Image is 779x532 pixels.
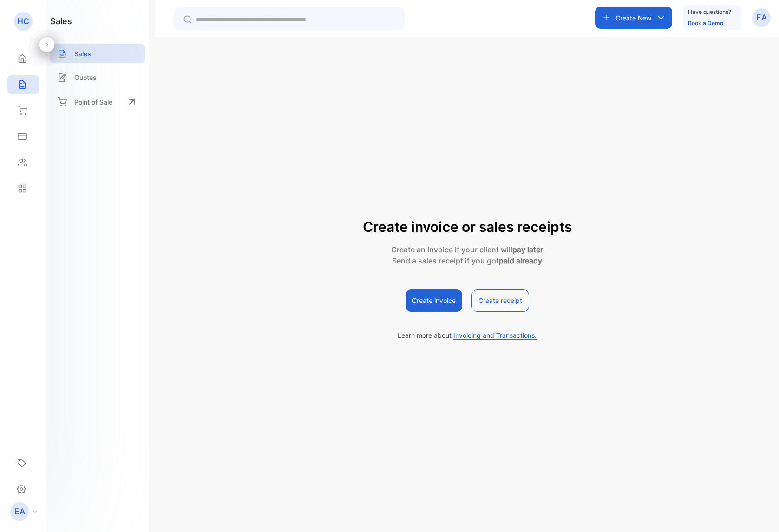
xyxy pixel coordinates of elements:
p: Point of Sale [74,97,112,107]
span: Invoicing and Transactions. [453,331,537,340]
button: EA [752,7,771,29]
button: Create New [595,7,672,29]
a: Sales [50,44,145,63]
a: Point of Sale [50,92,145,112]
a: Book a Demo [688,20,723,26]
p: Quotes [74,72,97,82]
a: Quotes [50,68,145,87]
p: Create an invoice if your client will [363,244,572,255]
strong: paid already [499,256,542,265]
button: Create invoice [406,289,462,312]
button: Create receipt [471,289,529,312]
p: Sales [74,49,91,59]
h1: sales [50,15,72,27]
p: Learn more about [398,330,537,340]
p: HC [17,15,29,27]
strong: pay later [512,245,543,254]
p: Create New [615,13,652,23]
p: EA [14,506,25,518]
p: Have questions? [688,7,731,17]
p: Send a sales receipt if you got [363,255,572,266]
p: EA [756,12,767,24]
p: Create invoice or sales receipts [363,217,572,237]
